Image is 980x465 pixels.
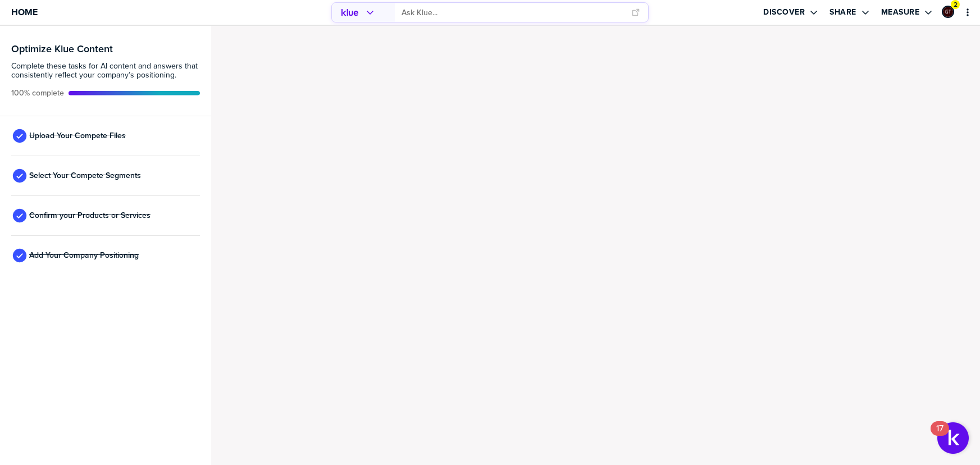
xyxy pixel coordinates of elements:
input: Ask Klue... [402,3,625,22]
div: Graham Tutti [942,6,954,18]
span: Home [11,7,38,17]
label: Discover [763,7,805,17]
span: 2 [954,1,958,9]
label: Measure [881,7,920,17]
span: Complete these tasks for AI content and answers that consistently reflect your company’s position... [11,62,200,80]
label: Share [829,7,856,17]
a: Edit Profile [941,4,955,19]
span: Upload Your Compete Files [29,131,126,140]
h3: Optimize Klue Content [11,44,200,54]
span: Select Your Compete Segments [29,171,141,180]
span: Confirm your Products or Services [29,211,151,220]
span: Active [11,89,64,98]
button: Open Resource Center, 17 new notifications [937,422,969,454]
div: 17 [936,428,943,443]
span: Add Your Company Positioning [29,251,139,260]
img: ee1355cada6433fc92aa15fbfe4afd43-sml.png [943,7,953,17]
